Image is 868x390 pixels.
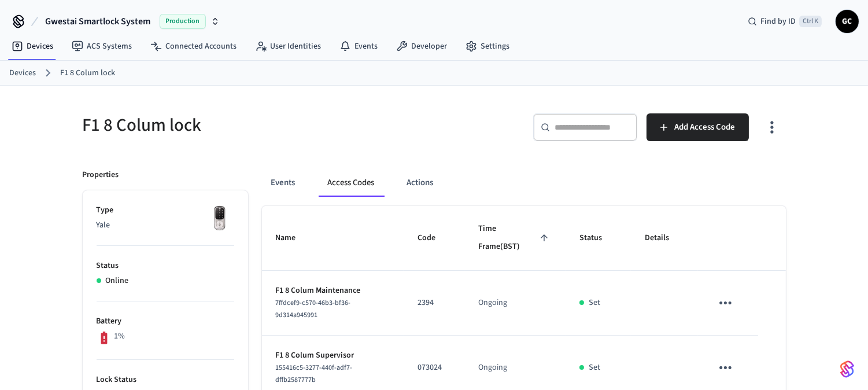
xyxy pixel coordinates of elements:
p: Online [106,275,129,287]
button: Add Access Code [647,113,749,141]
span: Time Frame(BST) [478,220,552,256]
span: GC [837,11,858,32]
div: Find by IDCtrl K [738,11,831,32]
img: SeamLogoGradient.69752ec5.svg [840,360,854,378]
h5: F1 8 Colum lock [83,113,427,137]
p: Battery [97,315,234,328]
p: 073024 [418,362,450,374]
span: Status [579,229,617,247]
td: Ongoing [464,271,566,336]
div: ant example [262,169,786,197]
span: Name [276,229,311,247]
span: Details [645,229,684,247]
a: Events [330,36,387,57]
button: Actions [398,169,443,197]
p: Type [97,204,234,216]
p: F1 8 Colum Maintenance [276,285,390,297]
p: Set [589,297,600,309]
p: 2394 [418,297,450,309]
span: 7ffdcef9-c570-46b3-bf36-9d314a945991 [276,298,351,320]
button: Access Codes [319,169,384,197]
button: GC [836,10,859,33]
p: 1% [114,330,125,343]
button: Events [262,169,305,197]
span: Code [418,229,450,247]
p: F1 8 Colum Supervisor [276,349,390,362]
a: Settings [456,36,519,57]
span: Production [160,14,206,29]
p: Set [589,362,600,374]
a: User Identities [246,36,330,57]
p: Yale [97,219,234,231]
span: Ctrl K [799,16,822,27]
p: Lock Status [97,374,234,386]
span: 155416c5-3277-440f-adf7-dffb2587777b [276,363,353,385]
span: Find by ID [760,16,796,27]
p: Status [97,260,234,272]
a: F1 8 Colum lock [60,67,115,79]
a: Devices [2,36,62,57]
img: Yale Assure Touchscreen Wifi Smart Lock, Satin Nickel, Front [205,204,234,233]
p: Properties [83,169,119,181]
span: Gwestai Smartlock System [45,14,150,28]
span: Add Access Code [674,120,735,135]
a: Developer [387,36,456,57]
a: Connected Accounts [141,36,246,57]
a: Devices [9,67,36,79]
a: ACS Systems [62,36,141,57]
